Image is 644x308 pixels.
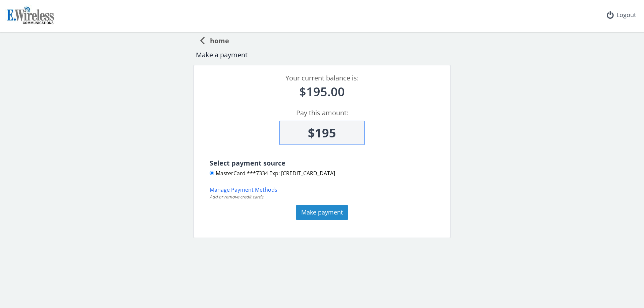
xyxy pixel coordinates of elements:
[296,205,348,220] button: Make payment
[210,159,285,168] span: Select payment source
[210,171,214,175] input: MasterCard ***7334 Exp: [CREDIT_CARD_DATA]
[196,50,448,60] div: Make a payment
[205,34,229,46] span: home
[202,83,442,100] div: $195.00
[202,108,442,118] div: Pay this amount:
[210,194,445,200] div: Add or remove credit cards.
[210,186,277,194] button: Manage Payment Methods
[210,170,335,177] label: MasterCard ***7334 Exp: [CREDIT_CARD_DATA]
[202,73,442,83] div: Your current balance is:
